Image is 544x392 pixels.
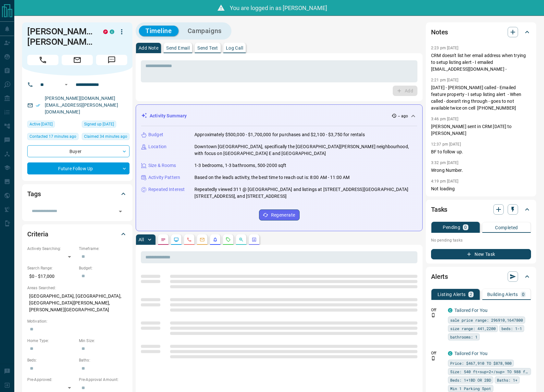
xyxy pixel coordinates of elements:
[27,285,127,291] p: Areas Searched:
[79,338,127,344] p: Min Size:
[501,325,522,332] span: beds: 1-1
[431,269,531,284] div: Alerts
[27,26,93,47] h1: [PERSON_NAME] [PERSON_NAME]
[200,237,205,242] svg: Emails
[194,162,287,169] p: 1-3 bedrooms, 1-3 bathrooms, 500-2000 sqft
[27,246,76,252] p: Actively Searching:
[148,174,180,181] p: Activity Pattern
[259,209,300,220] button: Regenerate
[487,292,518,297] p: Building Alerts
[84,133,127,140] span: Claimed 34 minutes ago
[431,350,444,356] p: Off
[150,113,187,119] p: Activity Summary
[464,225,467,230] p: 0
[79,377,127,383] p: Pre-Approval Amount:
[79,246,127,252] p: Timeframe:
[431,271,448,282] h2: Alerts
[30,133,76,140] span: Contacted 17 minutes ago
[139,237,144,242] p: All
[197,46,218,50] p: Send Text
[431,52,531,73] p: CRM doesn't list her email address when trying to setup listing alert - I emailed [EMAIL_ADDRESS]...
[96,55,127,65] span: Message
[27,145,130,157] div: Buyer
[62,55,93,65] span: Email
[79,357,127,363] p: Baths:
[431,185,531,192] p: Not loading
[450,334,477,340] span: bathrooms: 1
[431,117,459,121] p: 3:46 pm [DATE]
[431,307,444,313] p: Off
[79,265,127,271] p: Budget:
[148,143,167,150] p: Location
[139,26,179,36] button: Timeline
[398,113,408,119] p: -- ago
[30,121,53,127] span: Active [DATE]
[431,204,447,215] h2: Tasks
[454,308,488,313] a: Tailored For You
[116,207,125,216] button: Open
[103,30,108,34] div: property.ca
[194,143,417,157] p: Downtown [GEOGRAPHIC_DATA], specifically the [GEOGRAPHIC_DATA][PERSON_NAME] neighbourhood, with f...
[431,249,531,259] button: New Task
[27,318,127,324] p: Motivation:
[431,78,459,82] p: 2:21 pm [DATE]
[431,123,531,137] p: [PERSON_NAME] sent in CRM [DATE] to [PERSON_NAME]
[27,162,130,174] div: Future Follow Up
[431,160,459,165] p: 3:32 pm [DATE]
[443,225,460,230] p: Pending
[450,360,512,366] span: Price: $467,910 TO $878,900
[431,313,436,317] svg: Push Notification Only
[431,46,459,50] p: 2:23 pm [DATE]
[194,174,350,181] p: Based on the lead's activity, the best time to reach out is: 8:00 AM - 11:00 AM
[27,55,58,65] span: Call
[27,133,79,142] div: Wed Oct 15 2025
[431,356,436,361] svg: Push Notification Only
[110,30,114,34] div: condos.ca
[431,24,531,40] div: Notes
[166,46,190,50] p: Send Email
[431,179,459,184] p: 4:19 pm [DATE]
[454,351,488,356] a: Tailored For You
[27,377,76,383] p: Pre-Approved:
[450,325,496,332] span: size range: 441,2200
[497,377,517,383] span: Baths: 1+
[522,292,525,297] p: 0
[62,81,70,89] button: Open
[148,162,176,169] p: Size & Rooms
[82,121,130,130] div: Fri Oct 20 2023
[27,229,48,239] h2: Criteria
[27,186,127,202] div: Tags
[431,167,531,174] p: Wrong Number.
[450,317,523,323] span: sale price range: 296910,1647800
[148,186,185,193] p: Repeated Interest
[174,237,179,242] svg: Lead Browsing Activity
[139,46,158,50] p: Add Note
[27,226,127,242] div: Criteria
[450,377,491,383] span: Beds: 1+1BD OR 2BD
[431,202,531,217] div: Tasks
[161,237,166,242] svg: Notes
[252,237,257,242] svg: Agent Actions
[148,131,163,138] p: Budget
[194,186,417,200] p: Repeatedly viewed 311 @ [GEOGRAPHIC_DATA] and listings at [STREET_ADDRESS][GEOGRAPHIC_DATA][STREE...
[450,385,491,392] span: Min 1 Parking Spot
[230,5,327,11] span: You are logged in as [PERSON_NAME]
[431,84,531,112] p: [DATE] - [PERSON_NAME] called - Emailed feature property - I setup listing alert - When called - ...
[226,46,243,50] p: Log Call
[431,142,461,147] p: 12:37 pm [DATE]
[431,148,531,155] p: BF to follow up.
[448,351,452,356] div: condos.ca
[213,237,218,242] svg: Listing Alerts
[84,121,114,127] span: Signed up [DATE]
[448,308,452,313] div: condos.ca
[36,103,40,108] svg: Email Verified
[495,225,518,230] p: Completed
[27,265,76,271] p: Search Range:
[27,357,76,363] p: Beds:
[181,26,228,36] button: Campaigns
[431,27,448,37] h2: Notes
[141,110,417,122] div: Activity Summary-- ago
[450,368,529,375] span: Size: 540 ft<sup>2</sup> TO 988 ft<sup>2</sup>
[27,291,127,315] p: [GEOGRAPHIC_DATA], [GEOGRAPHIC_DATA], [GEOGRAPHIC_DATA][PERSON_NAME], [PERSON_NAME][GEOGRAPHIC_DATA]
[45,96,118,114] a: [PERSON_NAME][DOMAIN_NAME][EMAIL_ADDRESS][PERSON_NAME][DOMAIN_NAME]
